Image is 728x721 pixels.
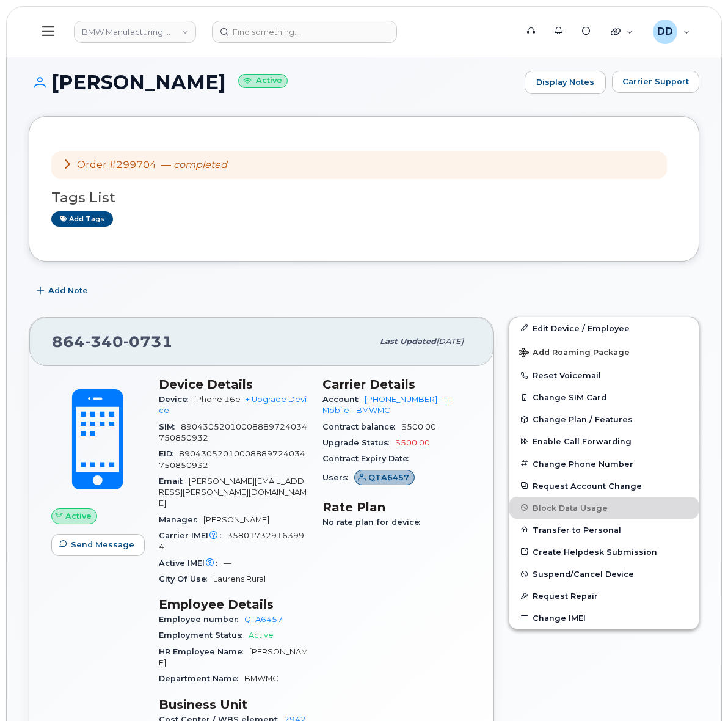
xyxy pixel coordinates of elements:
span: Upgrade Status [322,438,395,447]
button: Suspend/Cancel Device [509,563,699,585]
button: Add Roaming Package [509,339,699,364]
span: Add Roaming Package [519,348,630,359]
span: $500.00 [395,438,430,447]
span: Order [77,159,107,170]
span: Add Note [48,285,88,296]
span: HR Employee Name [159,647,249,656]
button: Change SIM Card [509,386,699,408]
h3: Device Details [159,377,308,392]
span: Department Name [159,674,244,683]
span: Contract balance [322,422,401,431]
span: iPhone 16e [194,395,241,404]
small: Active [238,74,288,88]
span: Contract Expiry Date [322,454,415,463]
span: — [224,558,231,568]
span: $500.00 [401,422,436,431]
span: Manager [159,515,203,524]
span: Last updated [380,337,436,346]
span: 358017329163994 [159,531,304,551]
span: 340 [85,332,123,351]
a: Edit Device / Employee [509,317,699,339]
span: 864 [52,332,173,351]
a: Display Notes [525,71,606,94]
span: City Of Use [159,574,213,584]
span: Account [322,395,365,404]
button: Send Message [51,534,145,556]
button: Transfer to Personal [509,519,699,541]
span: BMWMC [244,674,278,683]
span: [PERSON_NAME] [159,647,308,667]
button: Change Phone Number [509,453,699,475]
iframe: Messenger Launcher [675,668,719,712]
span: [DATE] [436,337,464,346]
span: Enable Call Forwarding [533,437,632,446]
span: — [161,159,227,170]
span: 89043052010008889724034750850932 [159,422,307,442]
span: Carrier IMEI [159,531,227,540]
button: Change Plan / Features [509,408,699,430]
span: Device [159,395,194,404]
button: Block Data Usage [509,497,699,519]
button: Carrier Support [612,71,699,93]
button: Reset Voicemail [509,364,699,386]
span: Active IMEI [159,558,224,568]
h1: [PERSON_NAME] [29,71,519,93]
span: [PERSON_NAME] [203,515,269,524]
span: 0731 [123,332,173,351]
button: Request Repair [509,585,699,607]
a: [PHONE_NUMBER] - T-Mobile - BMWMC [322,395,451,415]
span: 89043052010008889724034750850932 [159,449,305,469]
a: Add tags [51,211,113,227]
button: Change IMEI [509,607,699,629]
span: QTA6457 [368,472,409,483]
h3: Tags List [51,190,677,205]
span: Employment Status [159,631,249,640]
span: [PERSON_NAME][EMAIL_ADDRESS][PERSON_NAME][DOMAIN_NAME] [159,477,307,508]
button: Add Note [29,280,98,302]
span: Change Plan / Features [533,415,633,424]
span: Users [322,473,354,482]
span: Carrier Support [622,76,689,87]
span: Email [159,477,189,486]
span: Laurens Rural [213,574,266,584]
h3: Employee Details [159,597,308,612]
button: Enable Call Forwarding [509,430,699,452]
span: EID [159,449,179,458]
span: Send Message [71,539,134,551]
h3: Carrier Details [322,377,471,392]
span: Employee number [159,615,244,624]
a: #299704 [109,159,156,170]
span: Active [249,631,274,640]
span: SIM [159,422,181,431]
span: No rate plan for device [322,518,426,527]
a: QTA6457 [354,473,415,482]
h3: Rate Plan [322,500,471,514]
button: Request Account Change [509,475,699,497]
em: completed [173,159,227,170]
h3: Business Unit [159,697,308,712]
span: Suspend/Cancel Device [533,569,634,579]
a: QTA6457 [244,615,283,624]
a: Create Helpdesk Submission [509,541,699,563]
span: Active [65,510,92,522]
